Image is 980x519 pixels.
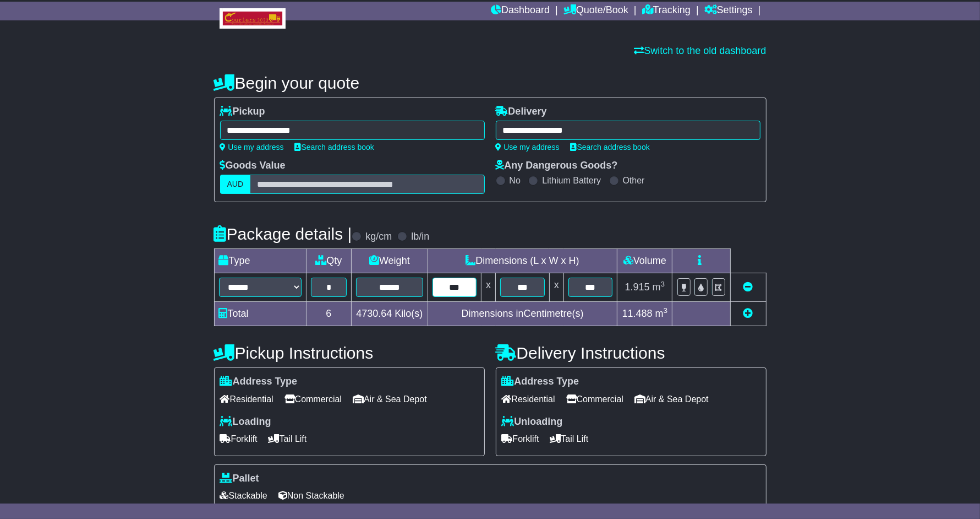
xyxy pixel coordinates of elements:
[634,45,766,56] a: Switch to the old dashboard
[496,106,547,118] label: Delivery
[617,249,672,273] td: Volume
[295,143,374,152] a: Search address book
[306,249,352,273] td: Qty
[549,273,563,302] td: x
[214,302,306,326] td: Total
[502,391,555,408] span: Residential
[220,175,251,194] label: AUD
[220,376,298,388] label: Address Type
[623,175,645,186] label: Other
[664,306,668,315] sup: 3
[496,143,560,152] a: Use my address
[625,282,650,293] span: 1.915
[220,106,265,118] label: Pickup
[563,2,628,20] a: Quote/Book
[220,473,259,485] label: Pallet
[502,430,539,447] span: Forklift
[428,249,617,273] td: Dimensions (L x W x H)
[356,308,392,319] span: 4730.64
[502,376,579,388] label: Address Type
[653,282,665,293] span: m
[496,160,618,172] label: Any Dangerous Goods?
[352,249,428,273] td: Weight
[655,308,668,319] span: m
[642,2,691,20] a: Tracking
[220,143,284,152] a: Use my address
[284,391,342,408] span: Commercial
[510,175,521,186] label: No
[269,430,307,447] span: Tail Lift
[214,344,485,362] h4: Pickup Instructions
[214,225,352,243] h4: Package details |
[220,391,273,408] span: Residential
[491,2,550,20] a: Dashboard
[214,249,306,273] td: Type
[743,308,753,319] a: Add new item
[550,430,589,447] span: Tail Lift
[352,302,428,326] td: Kilo(s)
[353,391,427,408] span: Air & Sea Depot
[220,487,267,504] span: Stackable
[743,282,753,293] a: Remove this item
[365,231,392,243] label: kg/cm
[634,391,709,408] span: Air & Sea Depot
[566,391,623,408] span: Commercial
[481,273,496,302] td: x
[411,231,429,243] label: lb/in
[278,487,344,504] span: Non Stackable
[220,430,258,447] span: Forklift
[542,175,601,186] label: Lithium Battery
[661,280,665,288] sup: 3
[214,74,767,92] h4: Begin your quote
[502,416,563,428] label: Unloading
[622,308,653,319] span: 11.488
[496,344,767,362] h4: Delivery Instructions
[428,302,617,326] td: Dimensions in Centimetre(s)
[220,416,271,428] label: Loading
[220,160,286,172] label: Goods Value
[571,143,650,152] a: Search address book
[306,302,352,326] td: 6
[704,2,753,20] a: Settings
